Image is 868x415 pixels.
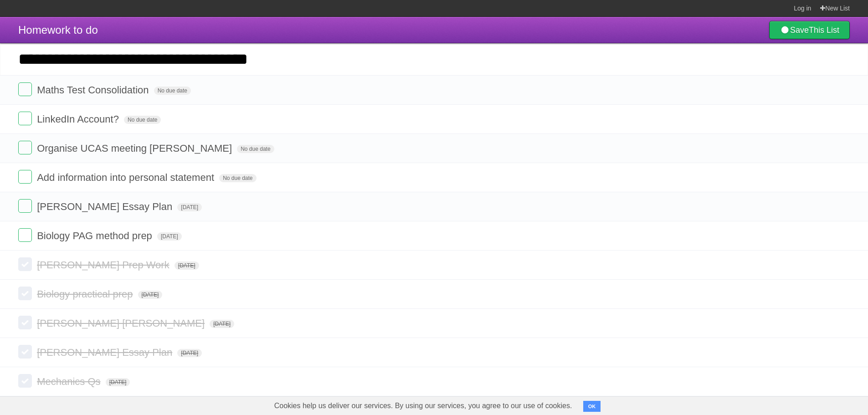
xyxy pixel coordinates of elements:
[18,199,32,213] label: Done
[37,318,207,329] span: [PERSON_NAME] [PERSON_NAME]
[37,172,216,183] span: Add information into personal statement
[37,230,154,241] span: Biology PAG method prep
[138,291,163,299] span: [DATE]
[177,203,202,211] span: [DATE]
[18,112,32,125] label: Done
[157,232,182,241] span: [DATE]
[37,347,175,358] span: [PERSON_NAME] Essay Plan
[37,143,234,154] span: Organise UCAS meeting [PERSON_NAME]
[18,374,32,388] label: Done
[210,320,234,328] span: [DATE]
[124,116,161,124] span: No due date
[37,113,121,125] span: LinkedIn Account?
[769,21,850,39] a: SaveThis List
[106,378,130,386] span: [DATE]
[18,345,32,359] label: Done
[219,174,256,182] span: No due date
[175,261,199,270] span: [DATE]
[18,82,32,96] label: Done
[18,141,32,154] label: Done
[809,26,839,35] b: This List
[37,84,151,96] span: Maths Test Consolidation
[177,349,202,357] span: [DATE]
[18,287,32,300] label: Done
[18,316,32,329] label: Done
[18,170,32,184] label: Done
[18,24,98,36] span: Homework to do
[37,259,172,271] span: [PERSON_NAME] Prep Work
[154,87,191,95] span: No due date
[583,401,601,412] button: OK
[237,145,274,153] span: No due date
[37,376,103,387] span: Mechanics Qs
[37,201,175,212] span: [PERSON_NAME] Essay Plan
[37,288,135,300] span: Biology practical prep
[18,228,32,242] label: Done
[18,257,32,271] label: Done
[265,397,581,415] span: Cookies help us deliver our services. By using our services, you agree to our use of cookies.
